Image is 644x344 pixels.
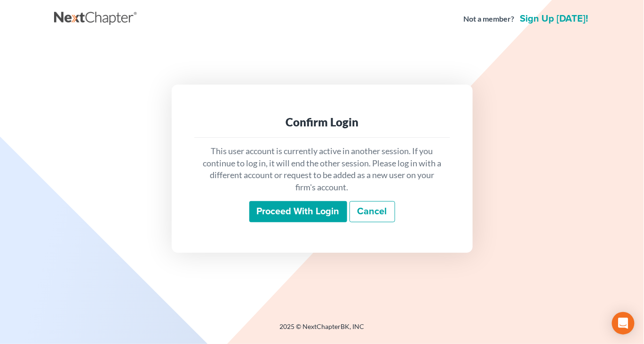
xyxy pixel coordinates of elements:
[464,14,515,24] strong: Not a member?
[350,201,395,223] a: Cancel
[54,322,590,339] div: 2025 © NextChapterBK, INC
[518,14,590,23] a: Sign up [DATE]!
[202,145,443,194] p: This user account is currently active in another session. If you continue to log in, it will end ...
[249,201,347,223] input: Proceed with login
[612,312,635,335] div: Open Intercom Messenger
[202,115,443,130] div: Confirm Login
